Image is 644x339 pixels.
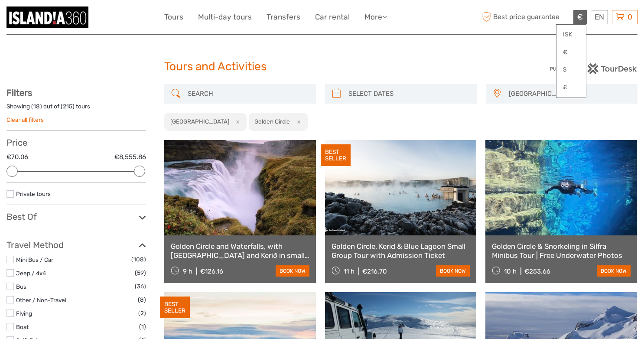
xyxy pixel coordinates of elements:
[139,322,146,332] span: (1)
[7,153,28,162] label: €70.06
[7,240,146,250] h3: Travel Method
[63,102,72,111] label: 215
[160,297,190,318] div: BEST SELLER
[231,117,242,126] button: x
[16,297,66,303] a: Other / Non-Travel
[16,310,32,317] a: Flying
[138,295,146,305] span: (8)
[7,102,146,116] div: Showing ( ) out of ( ) tours
[315,11,350,23] a: Car rental
[492,242,631,260] a: Golden Circle & Snorkeling in Silfra Minibus Tour | Free Underwater Photos
[362,267,387,275] div: €216.70
[164,11,183,23] a: Tours
[7,88,32,98] strong: Filters
[345,86,472,101] input: SELECT DATES
[556,62,586,78] a: $
[33,102,40,111] label: 18
[171,242,309,260] a: Golden Circle and Waterfalls, with [GEOGRAPHIC_DATA] and Kerið in small group
[291,117,303,126] button: x
[577,13,583,21] span: €
[254,118,290,125] h2: Golden Circle
[198,11,252,23] a: Multi-day tours
[364,11,387,23] a: More
[321,144,351,166] div: BEST SELLER
[504,267,517,275] span: 10 h
[170,118,229,125] h2: [GEOGRAPHIC_DATA]
[436,265,470,277] a: book now
[184,86,312,101] input: SEARCH
[276,265,309,277] a: book now
[7,212,146,222] h3: Best Of
[626,13,634,21] span: 0
[16,323,29,330] a: Boat
[550,63,637,74] img: PurchaseViaTourDesk.png
[135,281,146,291] span: (36)
[16,283,26,290] a: Bus
[480,10,571,24] span: Best price guarantee
[164,60,480,74] h1: Tours and Activities
[556,27,586,42] a: ISK
[556,45,586,60] a: €
[16,190,51,197] a: Private tours
[505,87,633,101] button: [GEOGRAPHIC_DATA]
[597,265,631,277] a: book now
[556,80,586,95] a: £
[138,308,146,318] span: (2)
[16,256,53,263] a: Mini Bus / Car
[344,267,355,275] span: 11 h
[200,267,223,275] div: €126.16
[267,11,300,23] a: Transfers
[114,153,146,162] label: €8,555.86
[7,7,88,28] img: 359-8a86c472-227a-44f5-9a1a-607d161e92e3_logo_small.jpg
[131,254,146,264] span: (108)
[16,270,46,277] a: Jeep / 4x4
[7,137,146,148] h3: Price
[183,267,192,275] span: 9 h
[7,116,44,123] a: Clear all filters
[524,267,550,275] div: €253.66
[135,268,146,278] span: (59)
[332,242,470,260] a: Golden Circle, Kerid & Blue Lagoon Small Group Tour with Admission Ticket
[591,10,608,24] div: EN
